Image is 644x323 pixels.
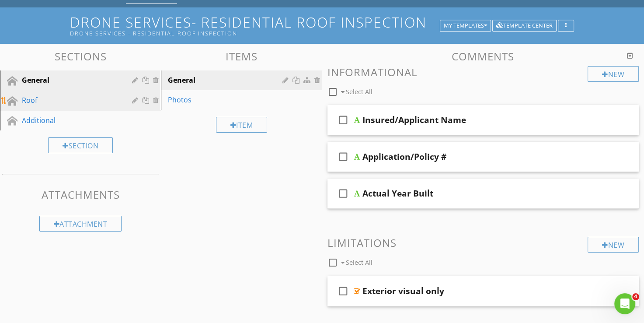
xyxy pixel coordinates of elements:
[444,23,487,29] div: My Templates
[588,237,639,253] div: New
[22,115,119,126] div: Additional
[336,109,350,130] i: check_box_outline_blank
[327,50,639,62] h3: Comments
[632,293,639,300] span: 4
[22,75,119,85] div: General
[161,50,322,62] h3: Items
[362,188,433,199] div: Actual Year Built
[440,20,491,32] button: My Templates
[39,216,122,232] div: Attachment
[336,281,350,302] i: check_box_outline_blank
[327,237,639,249] h3: Limitations
[614,293,635,314] iframe: Intercom live chat
[496,23,553,29] div: Template Center
[70,14,574,37] h1: DRONE Services- Residential Roof Inspection
[336,183,350,204] i: check_box_outline_blank
[70,30,443,37] div: DRONE Services - Residential Roof Inspection
[346,258,372,267] span: Select All
[362,151,446,162] div: Application/Policy #
[588,66,639,82] div: New
[346,88,372,96] span: Select All
[48,137,113,153] div: Section
[362,115,466,125] div: Insured/Applicant Name
[362,286,444,296] div: Exterior visual only
[22,95,119,105] div: Roof
[336,146,350,167] i: check_box_outline_blank
[327,66,639,78] h3: Informational
[492,21,557,29] a: Template Center
[216,117,268,133] div: Item
[168,95,285,105] div: Photos
[492,20,557,32] button: Template Center
[168,75,285,85] div: General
